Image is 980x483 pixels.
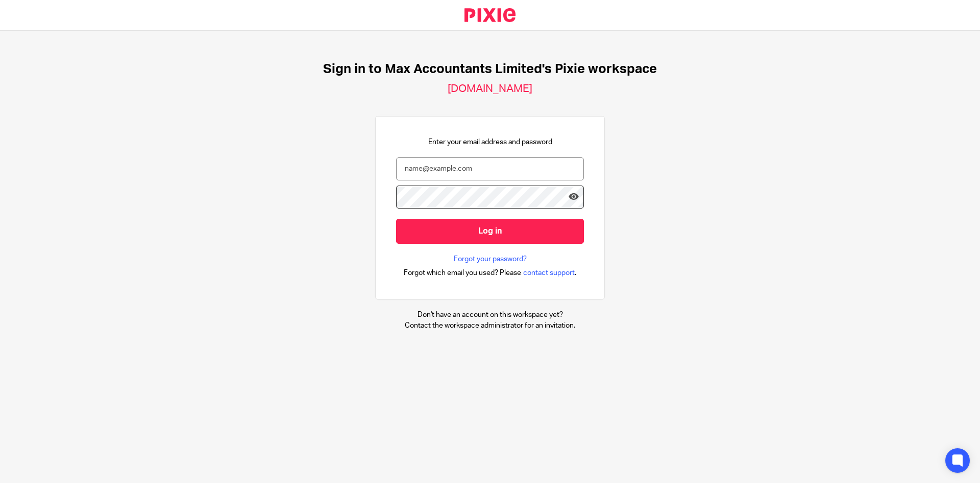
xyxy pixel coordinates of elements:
[396,219,584,244] input: Log in
[396,157,584,180] input: name@example.com
[323,61,657,77] h1: Sign in to Max Accountants Limited's Pixie workspace
[405,310,575,320] p: Don't have an account on this workspace yet?
[428,137,552,147] p: Enter your email address and password
[523,268,575,278] span: contact support
[404,267,577,279] div: .
[448,82,532,96] h2: [DOMAIN_NAME]
[405,320,575,331] p: Contact the workspace administrator for an invitation.
[404,268,521,278] span: Forgot which email you used? Please
[454,254,527,264] a: Forgot your password?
